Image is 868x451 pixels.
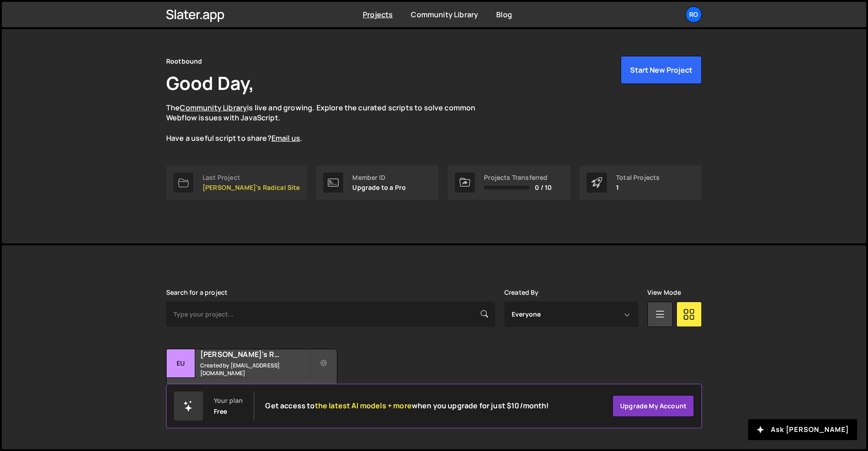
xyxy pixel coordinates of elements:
h2: [PERSON_NAME]'s Radical Site [200,349,310,359]
div: Last Project [202,174,300,181]
h2: Get access to when you upgrade for just $10/month! [265,401,549,410]
label: Search for a project [166,289,227,296]
p: The is live and growing. Explore the curated scripts to solve common Webflow issues with JavaScri... [166,103,493,144]
p: 1 [616,184,660,191]
a: Email us [271,133,300,143]
button: Start New Project [621,56,702,84]
small: Created by [EMAIL_ADDRESS][DOMAIN_NAME] [200,362,310,377]
div: Eu [167,349,195,378]
div: Member ID [352,174,406,181]
a: Blog [496,10,512,20]
a: Ro [686,6,702,23]
div: Rootbound [166,56,202,67]
div: Projects Transferred [484,174,552,181]
label: Created By [504,289,539,296]
a: Eu [PERSON_NAME]'s Radical Site Created by [EMAIL_ADDRESS][DOMAIN_NAME] 9 pages, last updated by ... [166,349,337,406]
label: View Mode [647,289,681,296]
a: Projects [363,10,393,20]
a: Upgrade my account [612,395,694,417]
p: [PERSON_NAME]'s Radical Site [202,184,300,191]
div: 9 pages, last updated by [DATE] [167,378,337,405]
div: Total Projects [616,174,660,181]
div: Your plan [214,397,243,404]
a: Community Library [411,10,478,20]
h1: Good Day, [166,70,254,95]
a: Community Library [180,103,247,113]
input: Type your project... [166,302,495,327]
div: Free [214,408,227,415]
a: Last Project [PERSON_NAME]'s Radical Site [166,165,307,200]
span: the latest AI models + more [315,401,412,411]
button: Ask [PERSON_NAME] [748,419,857,440]
span: 0 / 10 [535,184,552,191]
p: Upgrade to a Pro [352,184,406,191]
